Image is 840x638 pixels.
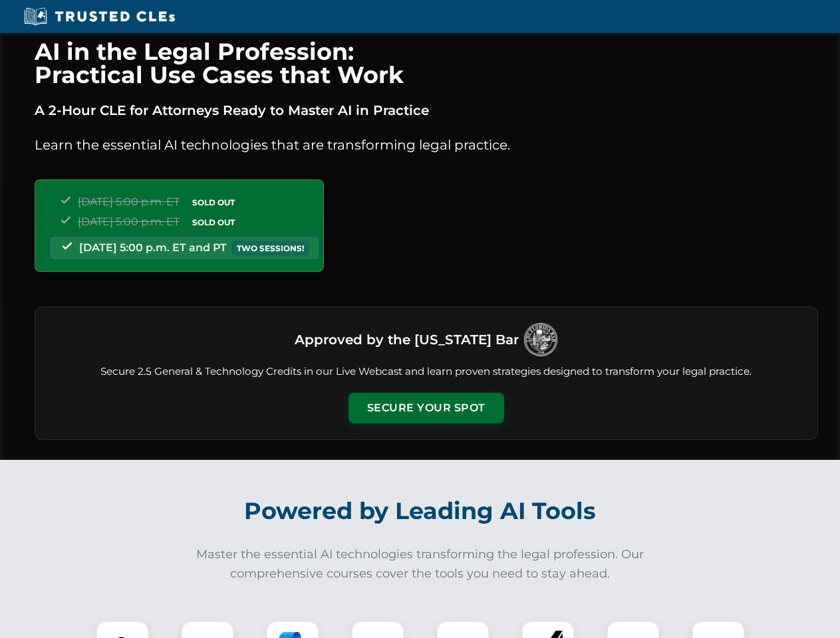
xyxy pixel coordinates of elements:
button: Secure Your Spot [349,393,504,423]
span: SOLD OUT [188,195,239,209]
p: Learn the essential AI technologies that are transforming legal practice. [35,134,818,156]
p: Secure 2.5 General & Technology Credits in our Live Webcast and learn proven strategies designed ... [51,364,801,379]
img: Logo [524,323,557,356]
h2: Powered by Leading AI Tools [52,488,789,534]
span: [DATE] 5:00 p.m. ET [78,195,180,208]
span: SOLD OUT [188,215,239,229]
img: Trusted CLEs [20,7,179,27]
h3: Approved by the [US_STATE] Bar [295,328,519,352]
p: Master the essential AI technologies transforming the legal profession. Our comprehensive courses... [188,545,653,584]
h1: AI in the Legal Profession: Practical Use Cases that Work [35,40,818,86]
p: A 2-Hour CLE for Attorneys Ready to Master AI in Practice [35,100,818,121]
span: [DATE] 5:00 p.m. ET [78,215,180,228]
